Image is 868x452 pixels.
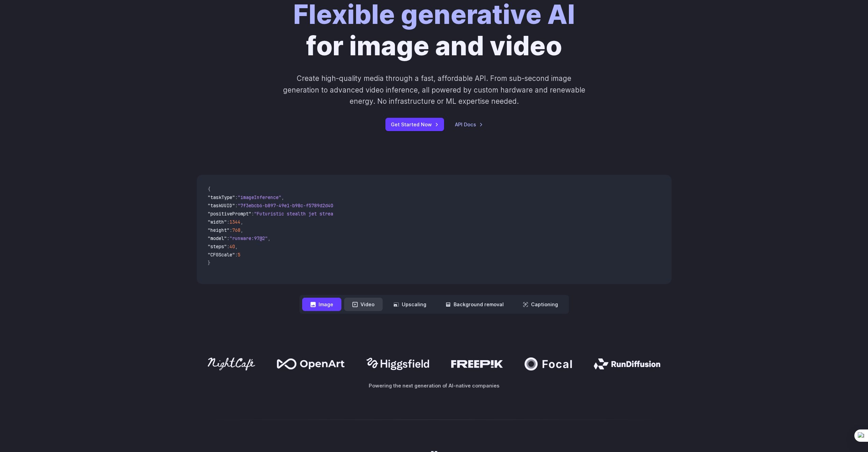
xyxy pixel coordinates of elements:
p: Powering the next generation of AI-native companies [197,382,672,390]
span: "width" [208,219,227,225]
p: Create high-quality media through a fast, affordable API. From sub-second image generation to adv... [282,73,586,107]
span: "positivePrompt" [208,211,251,217]
span: "Futuristic stealth jet streaking through a neon-lit cityscape with glowing purple exhaust" [254,211,502,217]
span: "steps" [208,243,227,250]
span: { [208,186,210,192]
span: "7f3ebcb6-b897-49e1-b98c-f5789d2d40d7" [238,202,341,209]
span: , [235,243,238,250]
span: : [227,235,230,241]
span: "runware:97@2" [230,235,268,241]
span: : [227,219,230,225]
a: API Docs [455,121,483,128]
span: "model" [208,235,227,241]
span: : [235,194,238,200]
span: 40 [230,243,235,250]
span: , [268,235,270,241]
span: "CFGScale" [208,252,235,258]
span: } [208,260,210,266]
button: Upscaling [385,298,435,311]
span: 768 [232,227,240,233]
span: , [281,194,284,200]
span: : [230,227,232,233]
span: : [235,202,238,209]
span: 1344 [230,219,240,225]
button: Video [344,298,383,311]
span: , [240,227,243,233]
span: "height" [208,227,230,233]
button: Captioning [515,298,566,311]
span: "taskUUID" [208,202,235,209]
button: Image [302,298,341,311]
a: Get Started Now [385,118,444,131]
span: : [235,252,238,258]
span: "taskType" [208,194,235,200]
span: : [251,211,254,217]
span: "imageInference" [238,194,281,200]
span: 5 [238,252,240,258]
span: : [227,243,230,250]
button: Background removal [437,298,512,311]
span: , [240,219,243,225]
